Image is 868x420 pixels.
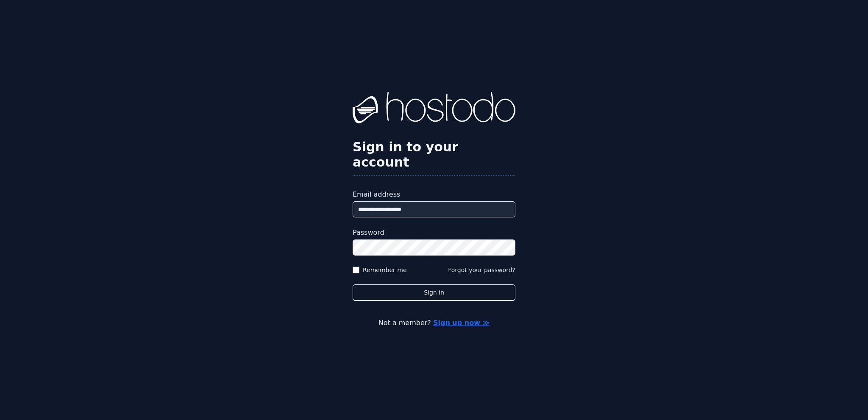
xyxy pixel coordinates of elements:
[41,318,827,328] p: Not a member?
[353,189,515,200] label: Email address
[433,319,490,327] a: Sign up now ≫
[448,266,515,274] button: Forgot your password?
[353,139,515,170] h2: Sign in to your account
[363,266,407,274] label: Remember me
[353,92,515,126] img: Hostodo
[353,284,515,301] button: Sign in
[353,228,515,238] label: Password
